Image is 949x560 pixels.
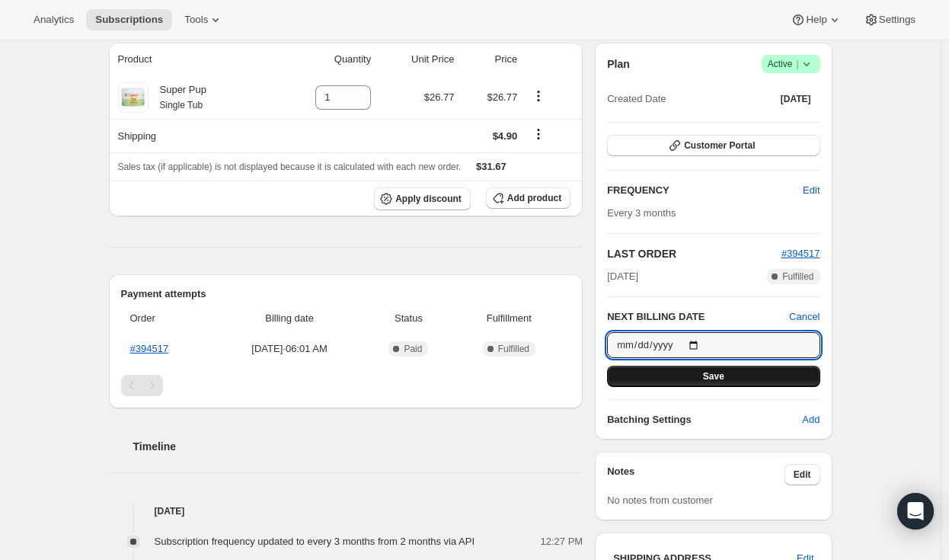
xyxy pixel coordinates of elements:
[219,341,361,357] span: [DATE] · 06:01 AM
[160,100,203,110] small: Single Tub
[184,14,208,26] span: Tools
[607,56,630,72] h2: Plan
[121,286,571,302] h2: Payment attempts
[476,161,506,172] span: $31.67
[607,269,638,284] span: [DATE]
[507,192,561,204] span: Add product
[369,311,447,326] span: Status
[375,43,459,76] th: Unit Price
[487,91,517,103] span: $26.77
[424,91,455,103] span: $26.77
[607,366,820,387] button: Save
[607,91,666,107] span: Created Date
[486,187,570,209] button: Add product
[802,412,820,427] span: Add
[684,139,755,152] span: Customer Portal
[772,88,820,110] button: [DATE]
[541,534,583,549] span: 12:27 PM
[607,412,802,427] h6: Batching Settings
[526,88,551,104] button: Product actions
[457,311,562,326] span: Fulfillment
[607,464,784,485] h3: Notes
[498,343,529,355] span: Fulfilled
[607,309,789,325] h2: NEXT BILLING DATE
[794,469,811,481] span: Edit
[155,536,475,547] span: Subscription frequency updated to every 3 months from 2 months via API
[806,14,826,26] span: Help
[219,311,361,326] span: Billing date
[781,9,851,30] button: Help
[796,58,798,70] span: |
[781,248,820,259] a: #394517
[34,14,74,26] span: Analytics
[118,162,462,172] span: Sales tax (if applicable) is not displayed because it is calculated with each new order.
[121,302,214,335] th: Order
[879,14,915,26] span: Settings
[118,82,149,113] img: product img
[109,119,273,152] th: Shipping
[95,14,163,26] span: Subscriptions
[607,246,781,261] h2: LAST ORDER
[395,193,462,205] span: Apply discount
[24,9,83,30] button: Analytics
[459,43,522,76] th: Price
[703,370,724,382] span: Save
[149,82,206,113] div: Super Pup
[793,408,829,432] button: Add
[607,494,713,506] span: No notes from customer
[782,270,813,283] span: Fulfilled
[374,187,471,210] button: Apply discount
[607,135,820,156] button: Customer Portal
[794,178,829,203] button: Edit
[109,504,583,519] h4: [DATE]
[607,183,803,198] h2: FREQUENCY
[607,207,676,219] span: Every 3 months
[781,246,820,261] button: #394517
[109,43,273,76] th: Product
[130,343,169,354] a: #394517
[768,56,814,72] span: Active
[404,343,422,355] span: Paid
[855,9,925,30] button: Settings
[784,464,820,485] button: Edit
[789,309,820,325] button: Cancel
[86,9,172,30] button: Subscriptions
[133,439,583,454] h2: Timeline
[803,183,820,198] span: Edit
[272,43,375,76] th: Quantity
[897,493,934,530] div: Open Intercom Messenger
[781,93,811,105] span: [DATE]
[493,130,518,142] span: $4.90
[175,9,232,30] button: Tools
[121,375,571,396] nav: Pagination
[526,126,551,142] button: Shipping actions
